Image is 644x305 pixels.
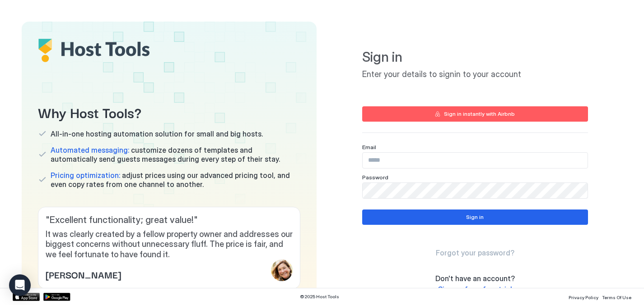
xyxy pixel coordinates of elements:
div: Open Intercom Messenger [9,274,31,296]
button: Sign in [362,209,588,225]
span: customize dozens of templates and automatically send guests messages during every step of their s... [51,146,300,164]
span: Why Host Tools? [38,102,300,122]
a: App Store [13,293,40,301]
span: Sign up for a free trial [438,285,512,294]
span: Pricing optimization: [51,171,120,180]
a: Terms Of Use [602,292,631,301]
span: Enter your details to signin to your account [362,69,588,80]
span: Email [362,144,376,150]
span: Sign in [362,49,588,66]
a: Google Play Store [43,293,70,301]
span: Don't have an account? [435,274,515,283]
a: Privacy Policy [569,292,598,301]
div: Sign in instantly with Airbnb [444,110,515,118]
div: profile [271,259,293,281]
span: Automated messaging: [51,146,129,155]
span: Forgot your password? [436,248,514,257]
span: Password [362,174,388,181]
button: Sign in instantly with Airbnb [362,106,588,122]
span: It was clearly created by a fellow property owner and addresses our biggest concerns without unne... [46,229,293,260]
input: Input Field [363,153,588,168]
span: Terms Of Use [602,295,631,300]
span: " Excellent functionality; great value! " [46,214,293,226]
span: All-in-one hosting automation solution for small and big hosts. [51,129,263,138]
span: adjust prices using our advanced pricing tool, and even copy rates from one channel to another. [51,171,300,189]
div: Sign in [466,213,484,221]
a: Forgot your password? [436,248,514,258]
span: © 2025 Host Tools [300,294,339,300]
input: Input Field [363,183,588,198]
a: Sign up for a free trial [438,285,512,294]
span: [PERSON_NAME] [46,268,121,281]
span: Privacy Policy [569,295,598,300]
